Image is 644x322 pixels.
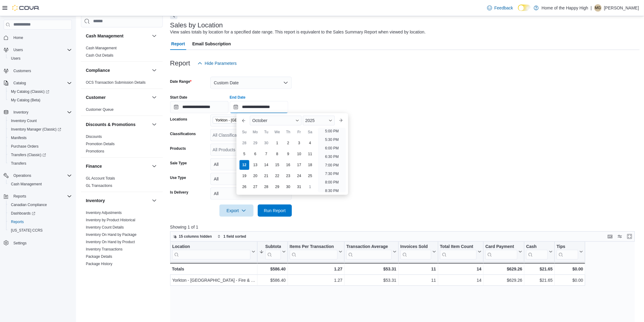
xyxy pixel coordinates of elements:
[294,127,304,137] div: Fr
[86,232,137,237] span: Inventory On Hand by Package
[323,153,341,160] li: 6:30 PM
[261,171,271,181] div: day-21
[9,218,72,226] span: Reports
[13,110,28,115] span: Inventory
[9,96,43,104] a: My Catalog (Beta)
[9,218,26,226] a: Reports
[81,79,163,89] div: Compliance
[290,244,338,259] div: Items Per Transaction
[294,138,304,148] div: day-3
[170,131,196,136] label: Classifications
[305,127,315,137] div: Sa
[557,244,583,259] button: Tips
[272,171,282,181] div: day-22
[542,4,588,12] p: Home of the Happy High
[250,171,260,181] div: day-20
[11,228,43,233] span: [US_STATE] CCRS
[11,118,37,123] span: Inventory Count
[86,149,104,154] span: Promotions
[81,175,163,192] div: Finance
[9,134,72,142] span: Manifests
[6,134,74,142] button: Manifests
[170,224,640,230] p: Showing 1 of 1
[283,127,293,137] div: Th
[11,239,72,247] span: Settings
[261,138,271,148] div: day-30
[86,163,102,169] h3: Finance
[86,240,135,244] span: Inventory On Hand by Product
[6,159,74,168] button: Transfers
[11,109,31,116] button: Inventory
[151,163,158,170] button: Finance
[205,60,237,66] span: Hide Parameters
[151,32,158,40] button: Cash Management
[526,244,548,259] div: Cash
[9,180,44,188] a: Cash Management
[11,240,29,247] a: Settings
[86,33,124,39] h3: Cash Management
[86,218,135,222] a: Inventory by Product Historical
[9,210,38,217] a: Dashboards
[336,116,346,125] button: Next month
[11,219,24,224] span: Reports
[250,116,302,125] div: Button. Open the month selector. October is currently selected.
[557,277,583,284] div: $0.00
[626,233,633,240] button: Enter fullscreen
[86,184,112,188] a: GL Transactions
[170,146,186,151] label: Products
[323,170,341,177] li: 7:30 PM
[81,209,163,299] div: Inventory
[9,117,39,124] a: Inventory Count
[210,187,292,200] button: All
[239,138,316,192] div: October, 2025
[11,79,28,87] button: Catalog
[86,198,149,204] button: Inventory
[557,244,578,250] div: Tips
[323,162,341,169] li: 7:00 PM
[261,182,271,192] div: day-28
[11,172,34,179] button: Operations
[323,128,341,135] li: 5:00 PM
[346,244,391,250] div: Transaction Average
[6,96,74,104] button: My Catalog (Beta)
[151,197,158,204] button: Inventory
[400,277,436,284] div: 11
[170,233,215,240] button: 15 columns hidden
[172,277,255,284] div: Yorkton - [GEOGRAPHIC_DATA] - Fire & Flower
[6,142,74,151] button: Purchase Orders
[9,143,41,150] a: Purchase Orders
[261,160,271,170] div: day-14
[86,269,117,274] span: Product Expirations
[11,135,26,140] span: Manifests
[11,89,49,94] span: My Catalog (Classic)
[6,201,74,209] button: Canadian Compliance
[323,179,341,186] li: 8:00 PM
[86,94,106,100] h3: Customer
[86,67,110,73] h3: Compliance
[9,151,48,159] a: Transfers (Classic)
[290,244,338,250] div: Items Per Transaction
[9,151,72,159] span: Transfers (Classic)
[11,67,33,75] a: Customers
[86,135,102,139] a: Discounts
[170,175,186,180] label: Use Type
[13,35,23,40] span: Home
[13,241,26,246] span: Settings
[323,136,341,143] li: 5:30 PM
[259,277,286,284] div: $586.40
[294,171,304,181] div: day-24
[172,244,250,259] div: Location
[283,149,293,159] div: day-9
[86,176,115,181] span: GL Account Totals
[13,173,31,178] span: Operations
[261,127,271,137] div: Tu
[305,138,315,148] div: day-4
[1,238,74,247] button: Settings
[170,60,190,67] h3: Report
[86,163,149,169] button: Finance
[11,152,46,157] span: Transfers (Classic)
[11,34,26,41] a: Home
[170,22,223,29] h3: Sales by Location
[1,192,74,201] button: Reports
[240,138,249,148] div: day-28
